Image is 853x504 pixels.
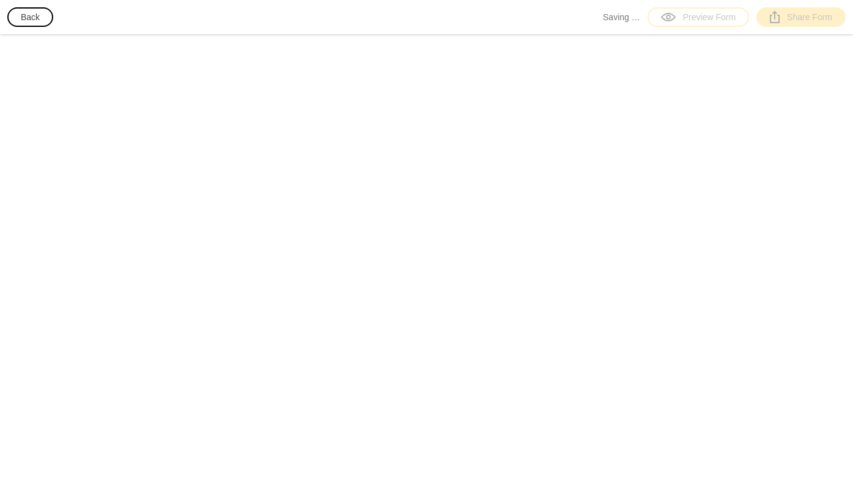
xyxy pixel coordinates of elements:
button: Back [7,7,53,27]
div: Share Form [770,11,832,23]
div: Preview Form [661,11,736,23]
a: Preview Form [648,7,749,27]
span: Saving … [603,11,640,23]
a: Share Form [756,7,846,27]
